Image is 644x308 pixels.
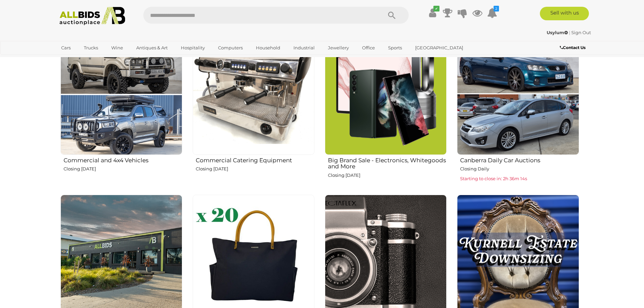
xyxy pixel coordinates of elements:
[457,32,579,189] a: Canberra Daily Car Auctions Closing Daily Starting to close in: 2h 36m 14s
[196,156,314,164] h2: Commercial Catering Equipment
[540,7,589,20] a: Sell with us
[460,176,527,181] span: Starting to close in: 2h 36m 14s
[328,156,447,170] h2: Big Brand Sale - Electronics, Whitegoods and More
[460,156,579,164] h2: Canberra Daily Car Auctions
[176,42,209,53] a: Hospitality
[60,32,182,189] a: Commercial and 4x4 Vehicles Closing [DATE]
[107,42,127,53] a: Wine
[560,45,586,50] b: Contact Us
[571,30,591,35] a: Sign Out
[494,6,499,11] i: 2
[61,33,182,155] img: Commercial and 4x4 Vehicles
[64,156,182,164] h2: Commercial and 4x4 Vehicles
[547,30,568,35] strong: Usylum
[252,42,285,53] a: Household
[375,7,409,24] button: Search
[560,44,587,51] a: Contact Us
[324,42,353,53] a: Jewellery
[547,30,569,35] a: Usylum
[411,42,468,53] a: [GEOGRAPHIC_DATA]
[487,7,497,19] a: 2
[57,42,75,53] a: Cars
[457,33,579,155] img: Canberra Daily Car Auctions
[192,32,314,189] a: Commercial Catering Equipment Closing [DATE]
[56,7,129,25] img: Allbids.com.au
[64,165,182,173] p: Closing [DATE]
[433,6,439,11] i: ✔
[358,42,379,53] a: Office
[289,42,319,53] a: Industrial
[460,165,579,173] p: Closing Daily
[569,30,570,35] span: |
[132,42,172,53] a: Antiques & Art
[325,32,447,189] a: Big Brand Sale - Electronics, Whitegoods and More Closing [DATE]
[196,165,314,173] p: Closing [DATE]
[328,171,447,179] p: Closing [DATE]
[428,7,438,19] a: ✔
[193,33,314,155] img: Commercial Catering Equipment
[79,42,102,53] a: Trucks
[325,33,447,155] img: Big Brand Sale - Electronics, Whitegoods and More
[214,42,247,53] a: Computers
[384,42,406,53] a: Sports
